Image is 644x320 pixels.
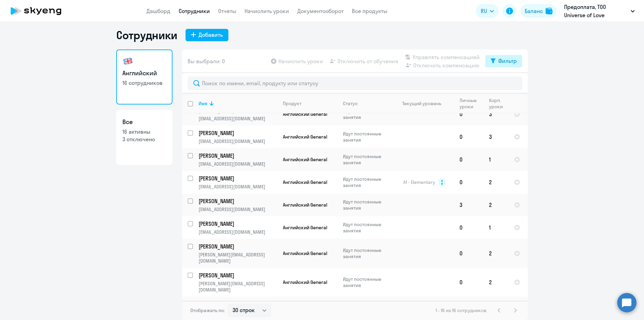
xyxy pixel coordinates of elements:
p: [PERSON_NAME] [199,220,276,228]
td: 0 [454,216,484,239]
a: Дашборд [146,8,170,14]
p: Идут постоянные занятия [343,108,390,120]
p: [EMAIL_ADDRESS][DOMAIN_NAME] [199,161,277,167]
p: 16 активны [122,128,166,135]
a: Английский16 сотрудников [116,49,172,104]
div: Фильтр [498,57,517,65]
a: Начислить уроки [245,8,289,14]
button: Фильтр [485,55,522,67]
a: [PERSON_NAME] [199,220,277,228]
td: 1 [484,216,509,239]
button: Добавить [186,29,228,41]
span: Английский General [283,224,327,231]
p: [PERSON_NAME] [199,300,276,308]
p: Идут постоянные занятия [343,199,390,211]
div: Текущий уровень [396,100,454,107]
p: [PERSON_NAME] [199,152,276,159]
h3: Английский [122,69,166,78]
img: english [122,56,133,67]
td: 3 [484,297,509,319]
span: A1 - Elementary [403,179,435,185]
div: Баланс [525,7,543,15]
div: Личные уроки [460,97,483,110]
p: 3 отключено [122,135,166,143]
span: Английский General [283,202,327,208]
td: 0 [454,297,484,319]
a: [PERSON_NAME] [199,175,277,182]
p: [PERSON_NAME] [199,197,276,205]
span: Английский General [283,279,327,285]
div: Личные уроки [460,97,479,110]
p: Идут постоянные занятия [343,131,390,143]
p: Идут постоянные занятия [343,221,390,234]
p: Идут постоянные занятия [343,276,390,288]
td: 2 [484,171,509,194]
td: 3 [484,125,509,148]
p: [PERSON_NAME][EMAIL_ADDRESS][DOMAIN_NAME] [199,252,277,264]
a: Отчеты [218,8,236,14]
p: Идут постоянные занятия [343,153,390,166]
td: 2 [484,194,509,216]
p: [PERSON_NAME][EMAIL_ADDRESS][DOMAIN_NAME] [199,280,277,293]
span: RU [481,7,487,15]
p: Идут постоянные занятия [343,247,390,260]
td: 3 [454,194,484,216]
span: Английский General [283,134,327,140]
p: [PERSON_NAME] [199,243,276,250]
td: 0 [454,268,484,297]
td: 2 [484,268,509,297]
span: Вы выбрали: 0 [188,57,225,65]
p: [PERSON_NAME] [199,175,276,182]
td: 1 [484,148,509,171]
span: Английский General [283,250,327,256]
td: 0 [454,148,484,171]
div: Статус [343,100,390,107]
a: Сотрудники [179,8,210,14]
td: 0 [454,125,484,148]
span: 1 - 16 из 16 сотрудников [436,307,487,313]
td: 2 [484,239,509,268]
div: Имя [199,100,277,107]
a: [PERSON_NAME] [199,243,277,250]
h3: Все [122,118,166,126]
td: 0 [454,171,484,194]
span: Английский General [283,179,327,185]
td: 0 [454,103,484,125]
div: Имя [199,100,207,107]
button: Предоплата, ТОО Universe of Love (Универсе оф лове) [561,3,638,19]
td: 0 [454,239,484,268]
button: RU [476,4,499,18]
span: Отображать по: [190,307,225,313]
input: Поиск по имени, email, продукту или статусу [188,76,522,90]
a: [PERSON_NAME] [199,300,277,308]
p: Предоплата, ТОО Universe of Love (Универсе оф лове) [564,3,628,19]
div: Продукт [283,100,301,107]
p: [EMAIL_ADDRESS][DOMAIN_NAME] [199,229,277,235]
div: Добавить [199,31,223,39]
img: balance [546,8,552,14]
p: Идут постоянные занятия [343,176,390,188]
span: Английский General [283,111,327,117]
p: [EMAIL_ADDRESS][DOMAIN_NAME] [199,206,277,212]
span: Английский General [283,156,327,163]
p: [PERSON_NAME] [199,129,276,137]
p: [EMAIL_ADDRESS][DOMAIN_NAME] [199,184,277,190]
h1: Сотрудники [116,28,177,42]
div: Корп. уроки [489,97,504,110]
a: Все16 активны3 отключено [116,110,172,165]
div: Корп. уроки [489,97,508,110]
div: Статус [343,100,358,107]
a: [PERSON_NAME] [199,152,277,159]
p: [EMAIL_ADDRESS][DOMAIN_NAME] [199,115,277,122]
td: 3 [484,103,509,125]
button: Балансbalance [521,4,557,18]
a: [PERSON_NAME] [199,272,277,279]
a: [PERSON_NAME] [199,129,277,137]
p: [PERSON_NAME] [199,272,276,279]
div: Продукт [283,100,337,107]
a: Все продукты [352,8,387,14]
a: Документооборот [297,8,344,14]
p: 16 сотрудников [122,79,166,87]
p: [EMAIL_ADDRESS][DOMAIN_NAME] [199,138,277,144]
